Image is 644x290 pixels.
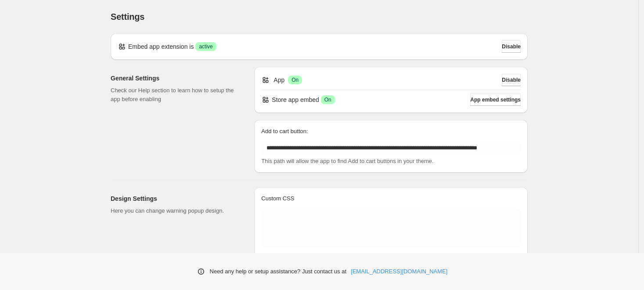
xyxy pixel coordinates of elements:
[351,267,447,276] a: [EMAIL_ADDRESS][DOMAIN_NAME]
[502,74,521,86] button: Disable
[324,96,331,103] span: On
[291,76,299,83] span: On
[111,86,240,104] p: Check our Help section to learn how to setup the app before enabling
[261,158,433,164] span: This path will allow the app to find Add to cart buttons in your theme.
[111,12,144,22] span: Settings
[272,95,319,104] p: Store app embed
[502,43,521,50] span: Disable
[502,40,521,53] button: Disable
[261,195,294,202] span: Custom CSS
[128,42,194,51] p: Embed app extension is
[273,76,284,84] p: App
[261,128,308,134] span: Add to cart button:
[111,207,240,215] p: Here you can change warning popup design.
[470,96,521,103] span: App embed settings
[111,74,240,83] h2: General Settings
[111,194,240,203] h2: Design Settings
[470,94,521,106] button: App embed settings
[199,43,212,50] span: active
[502,76,521,83] span: Disable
